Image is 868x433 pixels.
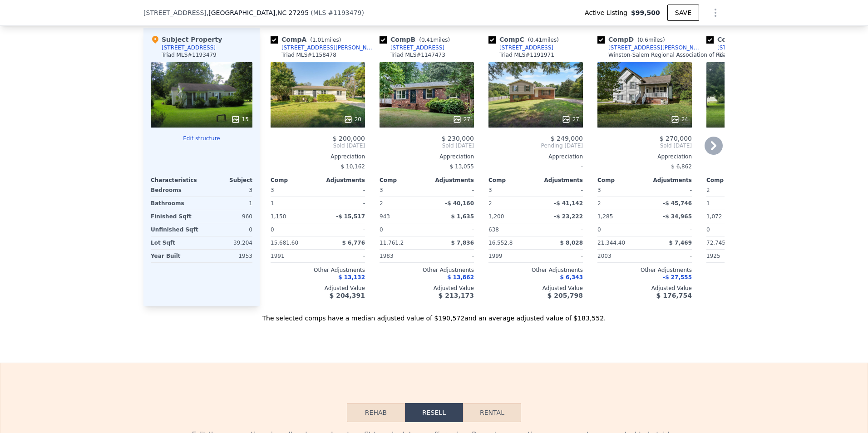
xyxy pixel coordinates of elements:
[554,213,583,220] span: -$ 23,222
[597,197,643,210] div: 2
[660,135,692,142] span: $ 270,000
[450,163,474,170] span: $ 13,055
[203,236,252,249] div: 39,204
[667,5,699,21] button: SAVE
[597,187,601,193] span: 3
[597,285,692,292] div: Adjusted Value
[488,177,536,184] div: Comp
[271,213,286,220] span: 1,150
[380,226,383,233] span: 0
[551,135,583,142] span: $ 249,000
[488,250,534,262] div: 1999
[597,266,692,274] div: Other Adjustments
[585,8,631,17] span: Active Listing
[143,8,207,17] span: [STREET_ADDRESS]
[597,250,643,262] div: 2003
[488,160,583,173] div: -
[151,197,200,210] div: Bathrooms
[488,226,499,233] span: 638
[380,240,404,246] span: 11,761.2
[318,177,365,184] div: Adjustments
[151,250,200,262] div: Year Built
[442,135,474,142] span: $ 230,000
[151,184,200,197] div: Bedrooms
[380,197,425,210] div: 2
[271,240,298,246] span: 15,681.60
[646,250,692,262] div: -
[597,35,669,44] div: Comp D
[203,223,252,236] div: 0
[488,153,583,160] div: Appreciation
[341,163,365,170] span: $ 10,162
[451,240,474,246] span: $ 7,836
[336,213,365,220] span: -$ 15,517
[320,184,365,197] div: -
[447,274,474,280] span: $ 13,862
[663,200,692,207] span: -$ 45,746
[281,44,376,51] div: [STREET_ADDRESS][PERSON_NAME]
[663,213,692,220] span: -$ 34,965
[717,44,812,51] div: [STREET_ADDRESS][PERSON_NAME]
[547,292,583,299] span: $ 205,798
[671,115,688,124] div: 24
[706,285,801,292] div: Adjusted Value
[380,177,427,184] div: Comp
[203,250,252,262] div: 1953
[706,266,801,274] div: Other Adjustments
[271,266,365,274] div: Other Adjustments
[530,37,542,43] span: 0.41
[151,210,200,223] div: Finished Sqft
[330,292,365,299] span: $ 204,391
[463,403,521,422] button: Rental
[347,403,405,422] button: Rehab
[320,197,365,210] div: -
[706,35,780,44] div: Comp E
[151,177,202,184] div: Characteristics
[380,142,474,149] span: Sold [DATE]
[717,51,772,59] div: Triad MLS # 1152732
[271,285,365,292] div: Adjusted Value
[488,142,583,149] span: Pending [DATE]
[671,163,692,170] span: $ 6,862
[405,403,463,422] button: Resell
[645,177,692,184] div: Adjustments
[538,184,583,197] div: -
[706,226,710,233] span: 0
[488,44,553,51] a: [STREET_ADDRESS]
[380,250,425,262] div: 1983
[706,4,725,22] button: Show Options
[499,44,553,51] div: [STREET_ADDRESS]
[560,274,583,280] span: $ 6,343
[271,177,318,184] div: Comp
[646,223,692,236] div: -
[706,197,752,210] div: 1
[631,8,660,17] span: $99,500
[538,223,583,236] div: -
[271,153,365,160] div: Appreciation
[328,9,361,16] span: # 1193479
[608,44,703,51] div: [STREET_ADDRESS][PERSON_NAME]
[380,35,454,44] div: Comp B
[640,37,648,43] span: 0.6
[151,35,222,44] div: Subject Property
[554,200,583,207] span: -$ 41,142
[380,44,444,51] a: [STREET_ADDRESS]
[380,266,474,274] div: Other Adjustments
[439,292,474,299] span: $ 213,173
[320,250,365,262] div: -
[427,177,474,184] div: Adjustments
[281,51,336,59] div: Triad MLS # 1158478
[271,187,274,193] span: 3
[429,184,474,197] div: -
[429,223,474,236] div: -
[597,226,601,233] span: 0
[536,177,583,184] div: Adjustments
[151,236,200,249] div: Lot Sqft
[390,44,444,51] div: [STREET_ADDRESS]
[706,250,752,262] div: 1925
[207,8,309,17] span: , [GEOGRAPHIC_DATA]
[597,153,692,160] div: Appreciation
[415,37,454,43] span: ( miles)
[451,213,474,220] span: $ 1,635
[421,37,434,43] span: 0.41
